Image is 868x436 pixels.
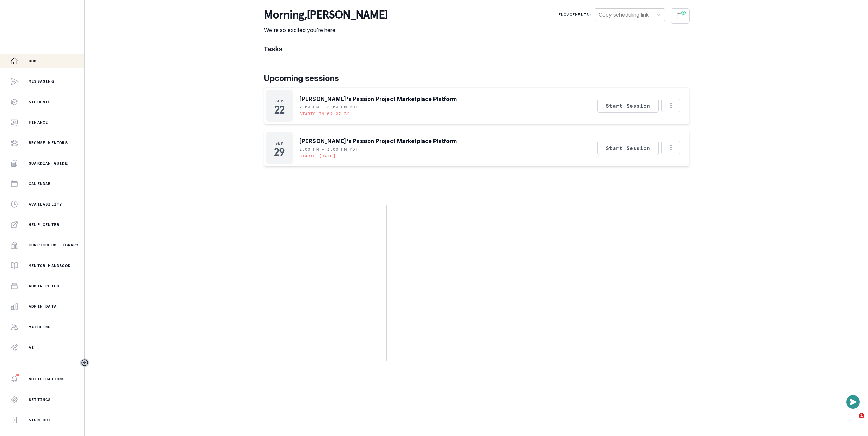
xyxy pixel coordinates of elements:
p: Sign Out [29,417,51,423]
p: Sep [275,98,284,104]
p: Mentor Handbook [29,263,71,268]
p: Browse Mentors [29,140,68,146]
p: Settings [29,397,51,402]
p: Messaging [29,79,54,84]
p: [PERSON_NAME]'s Passion Project Marketplace Platform [299,137,457,145]
p: Students [29,99,51,105]
button: Options [661,99,680,112]
p: Engagements: [558,12,592,17]
p: Matching [29,324,51,330]
button: Start Session [597,99,659,113]
p: Finance [29,120,48,125]
p: Availability [29,201,62,207]
iframe: Intercom live chat [845,413,861,429]
p: Sep [275,140,284,146]
p: Starts in 02:07:32 [299,111,350,117]
p: Notifications [29,376,65,382]
p: 2:00 PM - 3:00 PM PDT [299,147,358,152]
p: AI [29,345,34,350]
p: We're so excited you're here. [264,26,388,34]
p: Starts [DATE] [299,153,336,159]
p: Home [29,58,40,64]
button: Start Session [597,141,659,155]
p: Upcoming sessions [264,72,690,85]
p: Calendar [29,181,51,186]
p: 2:00 PM - 3:00 PM PDT [299,104,358,110]
span: 1 [859,413,864,418]
p: 29 [274,149,284,155]
button: Schedule Sessions [671,8,690,24]
p: Guardian Guide [29,161,68,166]
p: Help Center [29,222,59,227]
button: Options [661,141,680,154]
button: Open or close messaging widget [846,395,860,409]
p: Curriculum Library [29,242,79,248]
p: morning , [PERSON_NAME] [264,8,388,22]
div: Copy scheduling link [599,11,649,19]
p: Admin Data [29,304,57,309]
h1: Tasks [264,45,690,53]
p: 22 [274,106,284,113]
button: Toggle sidebar [80,358,89,367]
p: [PERSON_NAME]'s Passion Project Marketplace Platform [299,95,457,103]
p: Admin Retool [29,283,62,289]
